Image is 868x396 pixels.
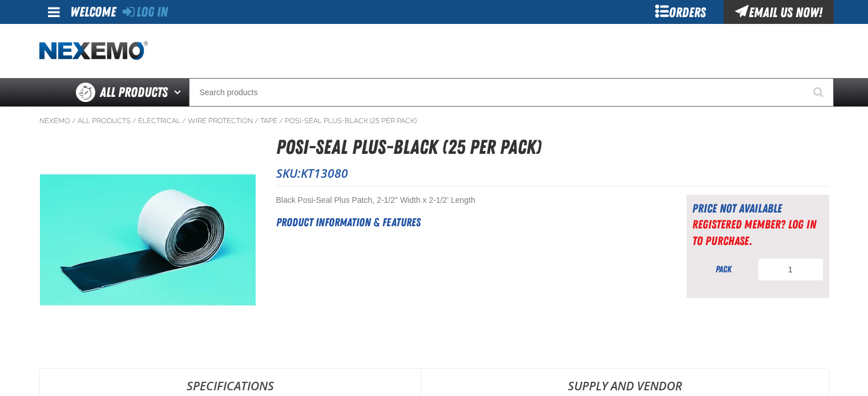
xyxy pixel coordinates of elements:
input: Product Quantity [758,258,823,281]
button: Open All Products pages [170,78,189,107]
span: / [182,116,186,125]
div: Black Posi-Seal Plus Patch, 2-1/2" Width x 2-1/2' Length [276,195,658,206]
div: Price not available [692,201,823,217]
a: Electrical [138,116,180,125]
a: Nexemo [39,116,70,125]
span: / [255,116,259,125]
img: Nexemo logo [39,41,148,61]
nav: Breadcrumbs [39,116,829,125]
span: / [72,116,76,125]
div: pack [692,263,755,276]
a: Log In [123,4,168,20]
h2: Product Information & Features [276,214,658,231]
input: Search [189,78,834,107]
a: Home [39,41,148,61]
h1: Posi-Seal Plus-Black (25 per pack) [276,132,829,162]
span: / [279,116,283,125]
span: All Products [100,82,168,103]
p: SKU: [276,165,829,181]
span: KT13080 [301,165,348,181]
a: Posi-Seal Plus-Black (25 per pack) [285,116,417,125]
a: Wire Protection [188,116,253,125]
a: Tape [260,116,277,125]
span: / [132,116,136,125]
a: All Products [78,116,131,125]
img: Posi-Seal Plus-Black (25 per pack) [40,132,256,348]
a: Registered Member? Log In to purchase. [692,217,816,247]
button: Start Searching [805,78,834,107]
